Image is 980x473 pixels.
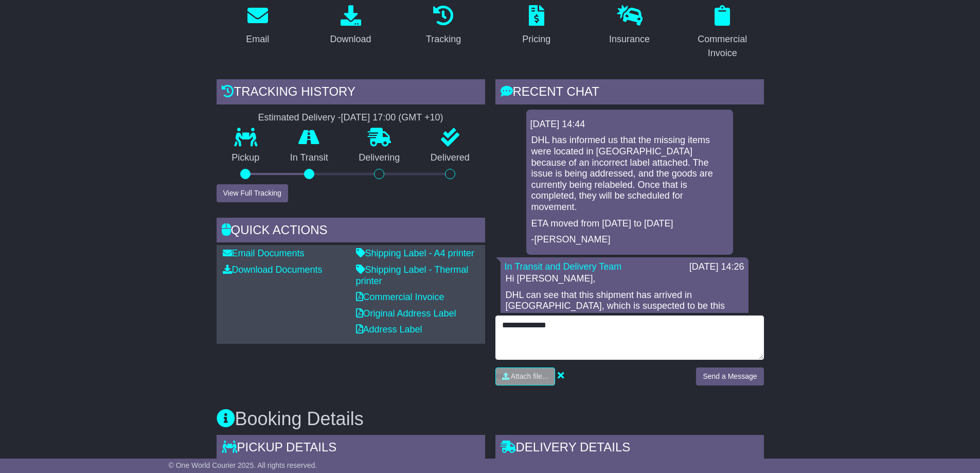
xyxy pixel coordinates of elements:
h3: Booking Details [217,409,764,429]
p: Delivering [344,152,416,164]
a: Address Label [356,324,422,335]
div: Tracking history [217,79,485,107]
a: Original Address Label [356,308,456,319]
div: Pickup Details [217,435,485,463]
a: Download Documents [223,265,323,275]
div: [DATE] 14:26 [689,261,744,273]
div: Quick Actions [217,218,485,246]
div: Insurance [609,32,650,46]
a: Shipping Label - A4 printer [356,248,474,258]
a: Shipping Label - Thermal printer [356,265,469,286]
button: View Full Tracking [217,184,288,202]
a: In Transit and Delivery Team [505,261,622,272]
p: DHL has informed us that the missing items were located in [GEOGRAPHIC_DATA] because of an incorr... [531,135,728,213]
a: Insurance [602,2,656,50]
p: Delivered [415,152,485,164]
span: © One World Courier 2025. All rights reserved. [169,461,317,469]
p: -[PERSON_NAME] [531,234,728,246]
a: Tracking [419,2,468,50]
p: Hi [PERSON_NAME], [506,273,743,285]
div: Download [330,32,371,46]
div: Tracking [426,32,461,46]
a: Pricing [515,2,557,50]
div: Email [246,32,269,46]
a: Commercial Invoice [681,2,764,64]
div: Delivery Details [495,435,764,463]
div: RECENT CHAT [495,79,764,107]
p: Pickup [217,152,275,164]
a: Commercial Invoice [356,292,444,302]
p: DHL can see that this shipment has arrived in [GEOGRAPHIC_DATA], which is suspected to be this sh... [506,290,743,323]
div: Estimated Delivery - [217,112,485,124]
p: ETA moved from [DATE] to [DATE] [531,218,728,230]
a: Email [239,2,276,50]
div: [DATE] 17:00 (GMT +10) [341,112,443,124]
a: Email Documents [223,248,305,258]
div: Commercial Invoice [688,32,757,60]
a: Download [323,2,378,50]
button: Send a Message [696,367,763,386]
p: In Transit [275,152,344,164]
div: [DATE] 14:44 [530,119,729,130]
div: Pricing [522,32,550,46]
